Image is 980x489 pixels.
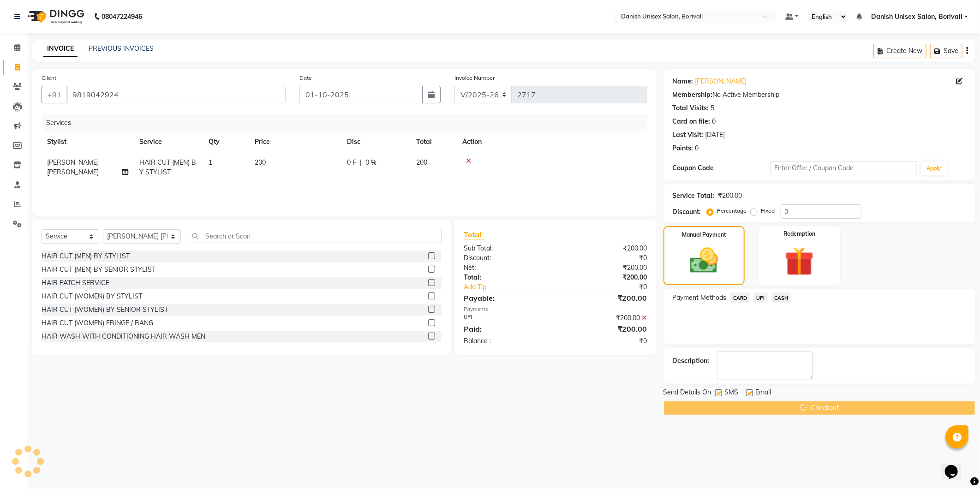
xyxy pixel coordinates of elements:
[771,161,917,175] input: Enter Offer / Coupon Code
[42,131,134,152] th: Stylist
[673,117,711,126] div: Card on file:
[673,191,715,201] div: Service Total:
[761,207,775,215] label: Fixed
[783,230,815,238] label: Redemption
[681,244,727,277] img: _cash.svg
[556,313,654,323] div: ₹200.00
[717,207,747,215] label: Percentage
[457,131,647,152] th: Action
[457,323,556,334] div: Paid:
[930,44,962,58] button: Save
[42,251,130,261] div: HAIR CUT (MEN) BY STYLIST
[188,229,442,243] input: Search or Scan
[871,12,962,22] span: Danish Unisex Salon, Borivali
[457,263,556,273] div: Net:
[756,388,771,399] span: Email
[299,74,312,82] label: Date
[203,131,249,152] th: Qty
[454,74,495,82] label: Invoice Number
[673,143,693,153] div: Points:
[416,158,427,167] span: 200
[572,282,654,292] div: ₹0
[139,158,196,176] span: HAIR CUT (MEN) BY STYLIST
[42,86,67,103] button: +91
[673,130,704,140] div: Last Visit:
[457,292,556,304] div: Payable:
[24,4,87,30] img: logo
[341,131,411,152] th: Disc
[42,318,153,328] div: HAIR CUT (WOMEN) FRINGE / BANG
[711,103,715,113] div: 5
[673,77,693,86] div: Name:
[42,332,205,341] div: HAIR WASH WITH CONDITIONING HAIR WASH MEN
[725,388,739,399] span: SMS
[42,265,155,274] div: HAIR CUT (MEN) BY SENIOR STYLIST
[457,253,556,263] div: Discount:
[663,388,711,399] span: Send Details On
[673,90,966,100] div: No Active Membership
[718,191,742,201] div: ₹200.00
[673,103,709,113] div: Total Visits:
[42,292,142,301] div: HAIR CUT (WOMEN) BY STYLIST
[457,273,556,282] div: Total:
[556,292,654,304] div: ₹200.00
[42,305,168,315] div: HAIR CUT (WOMEN) BY SENIOR STYLIST
[673,90,713,100] div: Membership:
[682,231,726,239] label: Manual Payment
[209,158,212,167] span: 1
[360,158,362,167] span: |
[47,158,99,176] span: [PERSON_NAME] [PERSON_NAME]
[776,244,823,280] img: _gift.svg
[42,74,56,82] label: Client
[695,77,747,86] a: [PERSON_NAME]
[102,4,142,30] b: 08047224946
[42,278,109,288] div: HAIR PATCH SERVICE
[921,161,947,175] button: Apply
[255,158,266,167] span: 200
[42,114,654,131] div: Services
[673,163,771,173] div: Coupon Code
[365,158,376,167] span: 0 %
[89,44,154,53] a: PREVIOUS INVOICES
[556,323,654,334] div: ₹200.00
[134,131,203,152] th: Service
[712,117,716,126] div: 0
[464,230,485,239] span: Total
[705,130,725,140] div: [DATE]
[457,336,556,346] div: Balance :
[771,292,791,303] span: CASH
[873,44,926,58] button: Create New
[556,273,654,282] div: ₹200.00
[556,336,654,346] div: ₹0
[941,452,971,480] iframe: chat widget
[66,86,286,103] input: Search by Name/Mobile/Email/Code
[457,244,556,253] div: Sub Total:
[347,158,356,167] span: 0 F
[673,356,710,366] div: Description:
[556,263,654,273] div: ₹200.00
[249,131,341,152] th: Price
[411,131,457,152] th: Total
[43,41,78,57] a: INVOICE
[753,292,768,303] span: UPI
[464,305,647,313] div: Payments
[730,292,750,303] span: CARD
[457,282,572,292] a: Add Tip
[695,143,699,153] div: 0
[556,253,654,263] div: ₹0
[556,244,654,253] div: ₹200.00
[673,207,701,217] div: Discount:
[457,313,556,323] div: UPI
[673,293,727,303] span: Payment Methods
